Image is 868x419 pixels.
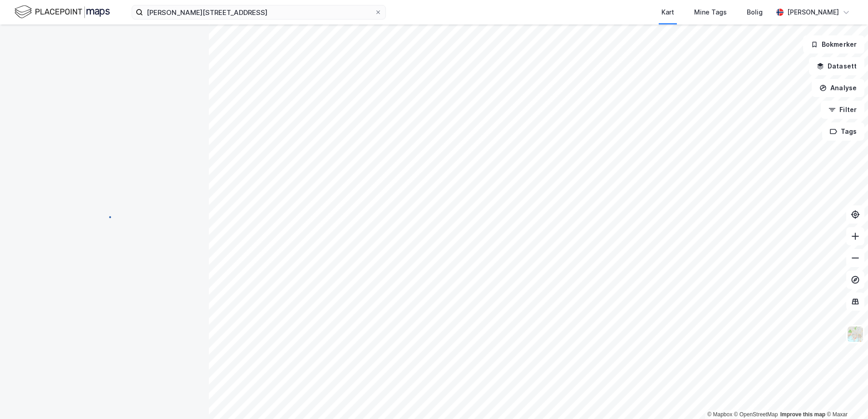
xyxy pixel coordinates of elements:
[822,122,864,141] button: Tags
[823,375,868,419] iframe: Chat Widget
[707,411,732,418] a: Mapbox
[97,209,112,224] img: spinner.a6d8c91a73a9ac5275cf975e30b51cfb.svg
[803,35,864,54] button: Bokmerker
[812,79,864,97] button: Analyse
[823,375,868,419] div: Kontrollprogram for chat
[787,7,839,18] div: [PERSON_NAME]
[809,57,864,75] button: Datasett
[143,5,375,19] input: Søk på adresse, matrikkel, gårdeiere, leietakere eller personer
[694,7,727,18] div: Mine Tags
[821,101,864,119] button: Filter
[661,7,674,18] div: Kart
[734,411,778,418] a: OpenStreetMap
[747,7,763,18] div: Bolig
[780,411,825,418] a: Improve this map
[847,326,864,343] img: Z
[15,4,110,20] img: logo.f888ab2527a4732fd821a326f86c7f29.svg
